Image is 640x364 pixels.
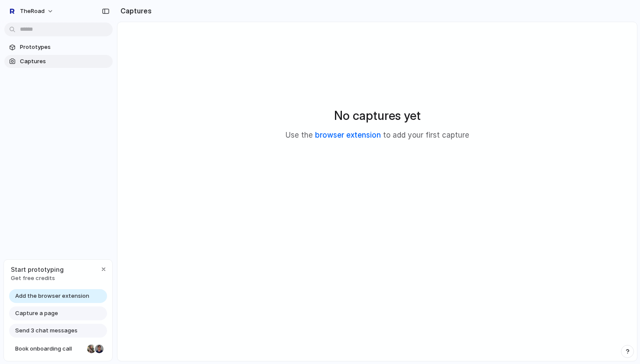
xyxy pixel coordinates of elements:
p: Use the to add your first capture [286,130,469,141]
span: Start prototyping [11,265,64,274]
span: Send 3 chat messages [15,326,78,335]
span: Get free credits [11,274,64,283]
button: TheRoad [4,4,58,18]
span: Capture a page [15,309,58,318]
a: browser extension [315,131,381,139]
div: Nicole Kubica [86,344,97,354]
span: TheRoad [20,7,45,16]
h2: No captures yet [334,106,421,125]
span: Prototypes [20,43,109,52]
a: Book onboarding call [9,342,107,356]
span: Captures [20,57,109,66]
span: Add the browser extension [15,292,89,300]
a: Prototypes [4,41,113,54]
span: Book onboarding call [15,345,84,353]
a: Captures [4,55,113,68]
div: Christian Iacullo [94,344,104,354]
h2: Captures [117,6,152,16]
